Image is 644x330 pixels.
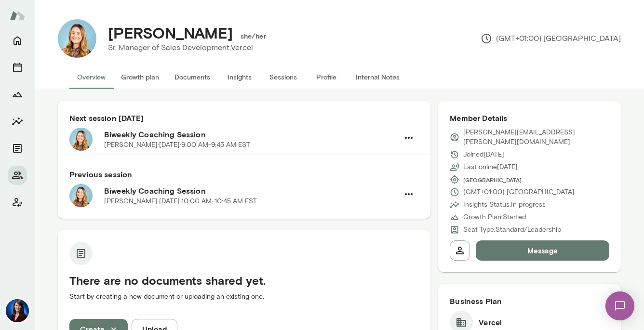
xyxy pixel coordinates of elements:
[69,273,419,288] h5: There are no documents shared yet.
[241,31,266,41] h6: she/her
[10,6,25,25] img: Mento
[69,169,419,180] h6: Previous session
[8,139,27,158] button: Documents
[108,42,258,53] p: Sr. Manager of Sales Development, Vercel
[8,112,27,131] button: Insights
[69,112,419,124] h6: Next session [DATE]
[463,187,575,197] p: (GMT+01:00) [GEOGRAPHIC_DATA]
[463,150,504,159] p: Joined [DATE]
[450,295,609,307] h6: Business Plan
[218,66,261,89] button: Insights
[8,193,27,212] button: Client app
[463,200,546,210] p: Insights Status: In progress
[479,317,502,328] h6: Vercel
[305,66,348,89] button: Profile
[6,299,29,322] img: Julie Rollauer
[8,58,27,77] button: Sessions
[58,19,96,58] img: Baily Brogden
[104,140,250,150] p: [PERSON_NAME] · [DATE] · 9:00 AM-9:45 AM EST
[463,162,518,172] p: Last online [DATE]
[8,166,27,185] button: Members
[481,33,621,44] p: (GMT+01:00) [GEOGRAPHIC_DATA]
[69,292,419,302] p: Start by creating a new document or uploading an existing one.
[113,66,167,89] button: Growth plan
[463,128,609,147] p: [PERSON_NAME][EMAIL_ADDRESS][PERSON_NAME][DOMAIN_NAME]
[450,112,609,124] h6: Member Details
[104,185,399,197] h6: Biweekly Coaching Session
[104,129,399,140] h6: Biweekly Coaching Session
[167,66,218,89] button: Documents
[463,176,522,184] span: [GEOGRAPHIC_DATA]
[104,197,257,206] p: [PERSON_NAME] · [DATE] · 10:00 AM-10:45 AM EST
[348,66,407,89] button: Internal Notes
[261,66,305,89] button: Sessions
[463,212,526,222] p: Growth Plan: Started
[476,240,609,261] button: Message
[69,66,113,89] button: Overview
[8,85,27,104] button: Growth Plan
[463,225,561,235] p: Seat Type: Standard/Leadership
[8,31,27,50] button: Home
[108,24,233,42] h4: [PERSON_NAME]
